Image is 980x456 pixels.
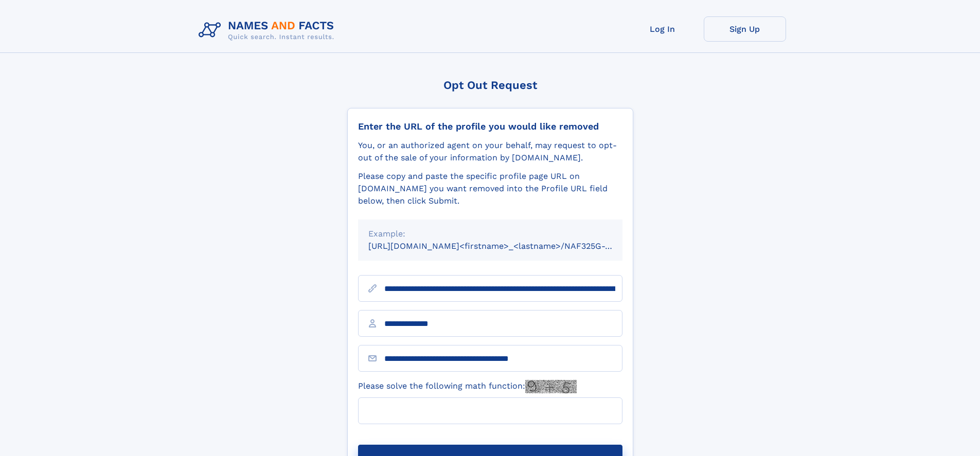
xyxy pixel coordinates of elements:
[358,121,622,132] div: Enter the URL of the profile you would like removed
[368,228,612,240] div: Example:
[358,380,577,393] label: Please solve the following math function:
[358,170,622,207] div: Please copy and paste the specific profile page URL on [DOMAIN_NAME] you want removed into the Pr...
[621,16,704,42] a: Log In
[358,139,622,164] div: You, or an authorized agent on your behalf, may request to opt-out of the sale of your informatio...
[704,16,786,42] a: Sign Up
[194,16,343,44] img: Logo Names and Facts
[347,79,633,92] div: Opt Out Request
[368,241,642,251] small: [URL][DOMAIN_NAME]<firstname>_<lastname>/NAF325G-xxxxxxxx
